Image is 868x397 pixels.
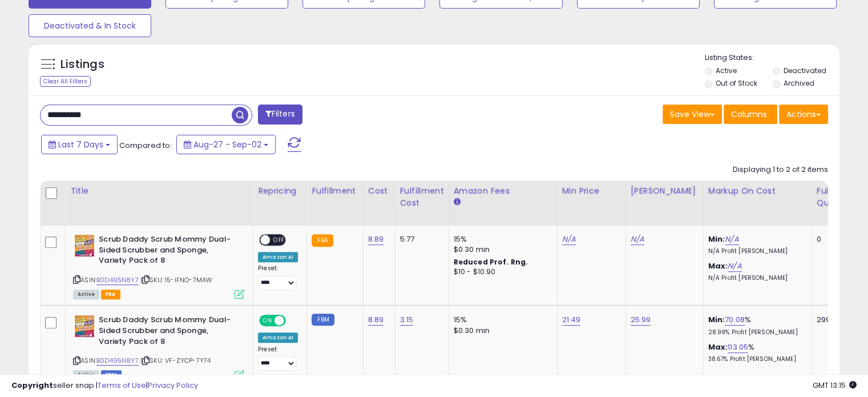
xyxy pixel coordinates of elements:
[725,234,738,245] a: N/A
[631,234,644,245] a: N/A
[454,185,552,197] div: Amazon Fees
[258,252,298,262] div: Amazon AI
[73,234,96,257] img: 61jG7CKcDFL._SL40_.jpg
[73,290,99,299] span: All listings currently available for purchase on Amazon
[703,181,812,226] th: The percentage added to the cost of goods (COGS) that forms the calculator for Min & Max prices.
[96,275,139,285] a: B0D495N8Y7
[176,135,276,154] button: Aug-27 - Sep-02
[708,247,803,255] p: N/A Profit [PERSON_NAME]
[454,267,548,277] div: $10 - $10.90
[140,356,211,365] span: | SKU: VF-ZYCP-7Y74
[708,328,803,336] p: 28.99% Profit [PERSON_NAME]
[631,185,699,197] div: [PERSON_NAME]
[260,316,274,326] span: ON
[99,234,237,269] b: Scrub Daddy Scrub Mommy Dual-Sided Scrubber and Sponge, Variety Pack of 8
[312,185,358,197] div: Fulfillment
[193,139,261,150] span: Aug-27 - Sep-02
[368,314,384,326] a: 8.89
[708,274,803,282] p: N/A Profit [PERSON_NAME]
[716,66,737,75] label: Active
[708,315,803,336] div: %
[708,185,807,197] div: Markup on Cost
[724,105,777,124] button: Columns
[454,244,548,255] div: $0.30 min
[454,326,548,336] div: $0.30 min
[284,316,302,326] span: OFF
[708,342,803,363] div: %
[70,185,248,197] div: Title
[817,185,856,209] div: Fulfillable Quantity
[733,165,828,175] div: Displaying 1 to 2 of 2 items
[368,234,384,245] a: 8.89
[258,264,298,290] div: Preset:
[368,185,390,197] div: Cost
[716,78,757,88] label: Out of Stock
[258,332,298,343] div: Amazon AI
[312,314,334,326] small: FBM
[725,314,745,326] a: 70.08
[562,234,576,245] a: N/A
[99,315,237,350] b: Scrub Daddy Scrub Mommy Dual-Sided Scrubber and Sponge, Variety Pack of 8
[11,380,53,391] strong: Copyright
[29,14,151,37] button: Deactivated & In Stock
[60,57,104,73] h5: Listings
[101,290,120,299] span: FBA
[817,234,852,244] div: 0
[813,380,857,391] span: 2025-09-10 13:15 GMT
[258,346,298,371] div: Preset:
[41,135,118,154] button: Last 7 Days
[731,109,767,120] span: Columns
[705,53,839,63] p: Listing States:
[96,356,139,366] a: B0D495N8Y7
[148,380,198,391] a: Privacy Policy
[562,314,581,326] a: 21.49
[728,260,741,272] a: N/A
[454,197,461,207] small: Amazon Fees.
[454,234,548,244] div: 15%
[58,139,103,150] span: Last 7 Days
[779,105,828,124] button: Actions
[400,185,444,209] div: Fulfillment Cost
[140,275,212,284] span: | SKU: 15-IFNO-7MAW
[817,315,852,325] div: 299
[708,260,728,271] b: Max:
[708,314,725,325] b: Min:
[562,185,621,197] div: Min Price
[663,105,722,124] button: Save View
[40,76,91,87] div: Clear All Filters
[783,66,826,75] label: Deactivated
[400,234,440,244] div: 5.77
[258,185,302,197] div: Repricing
[708,342,728,352] b: Max:
[270,235,288,245] span: OFF
[312,234,333,247] small: FBA
[119,140,172,151] span: Compared to:
[98,380,146,391] a: Terms of Use
[73,234,244,298] div: ASIN:
[73,315,96,338] img: 61jG7CKcDFL._SL40_.jpg
[783,78,814,88] label: Archived
[400,314,414,326] a: 3.15
[708,234,725,244] b: Min:
[708,355,803,363] p: 38.67% Profit [PERSON_NAME]
[631,314,651,326] a: 25.99
[454,257,528,267] b: Reduced Prof. Rng.
[454,315,548,325] div: 15%
[258,105,302,125] button: Filters
[728,342,748,353] a: 113.05
[11,380,198,391] div: seller snap | |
